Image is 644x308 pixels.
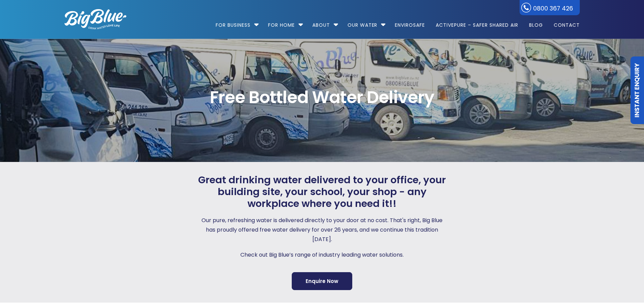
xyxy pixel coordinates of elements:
[65,9,126,29] img: logo
[630,56,644,124] a: Instant Enquiry
[65,89,580,106] span: Free Bottled Water Delivery
[196,174,448,209] span: Great drinking water delivered to your office, your building site, your school, your shop - any w...
[196,250,448,260] p: Check out Big Blue’s range of industry leading water solutions.
[196,216,448,244] p: Our pure, refreshing water is delivered directly to your door at no cost. That's right, Big Blue ...
[292,272,352,290] a: Enquire Now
